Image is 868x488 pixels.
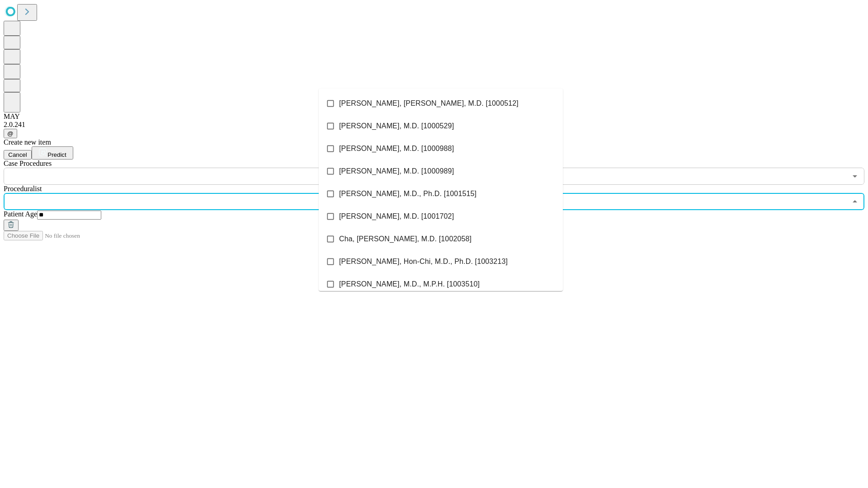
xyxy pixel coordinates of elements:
[339,166,454,177] span: [PERSON_NAME], M.D. [1000989]
[8,151,27,158] span: Cancel
[849,170,861,183] button: Open
[4,113,864,121] div: MAY
[4,160,52,167] span: Scheduled Procedure
[339,211,454,222] span: [PERSON_NAME], M.D. [1001702]
[32,146,73,160] button: Predict
[339,121,454,131] span: [PERSON_NAME], M.D. [1000529]
[339,234,472,244] span: Cha, [PERSON_NAME], M.D. [1002058]
[4,150,32,160] button: Cancel
[339,98,519,109] span: [PERSON_NAME], [PERSON_NAME], M.D. [1000512]
[4,121,864,129] div: 2.0.241
[339,143,454,154] span: [PERSON_NAME], M.D. [1000988]
[47,151,66,158] span: Predict
[849,195,861,208] button: Close
[4,129,17,138] button: @
[339,279,480,290] span: [PERSON_NAME], M.D., M.P.H. [1003510]
[7,130,14,137] span: @
[339,188,476,199] span: [PERSON_NAME], M.D., Ph.D. [1001515]
[4,138,51,146] span: Create new item
[4,210,37,218] span: Patient Age
[4,185,42,192] span: Proceduralist
[339,256,508,267] span: [PERSON_NAME], Hon-Chi, M.D., Ph.D. [1003213]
